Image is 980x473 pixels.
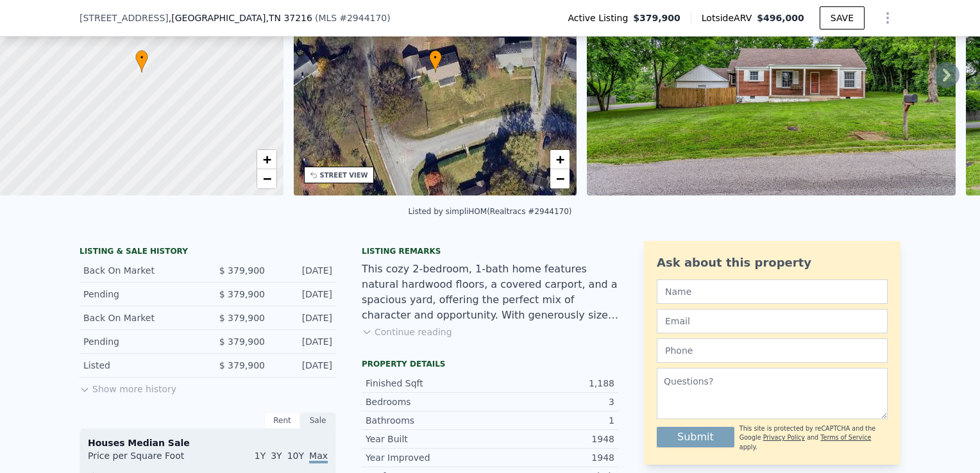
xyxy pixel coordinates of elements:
[80,246,336,259] div: LISTING & SALE HISTORY
[657,279,888,304] input: Name
[83,264,198,277] div: Back On Market
[135,50,148,72] div: •
[275,264,332,277] div: [DATE]
[219,360,265,370] span: $ 379,900
[657,309,888,333] input: Email
[657,338,888,363] input: Phone
[169,12,312,24] span: , [GEOGRAPHIC_DATA]
[80,378,176,395] button: Show more history
[275,335,332,348] div: [DATE]
[657,254,888,272] div: Ask about this property
[362,261,618,323] div: This cozy 2-bedroom, 1-bath home features natural hardwood floors, a covered carport, and a spaci...
[739,424,888,452] div: This site is protected by reCAPTCHA and the Google and apply.
[266,13,312,23] span: , TN 37216
[219,336,265,347] span: $ 379,900
[80,12,169,24] span: [STREET_ADDRESS]
[362,326,452,338] button: Continue reading
[875,5,900,31] button: Show Options
[300,412,336,429] div: Sale
[366,414,490,427] div: Bathrooms
[219,313,265,323] span: $ 379,900
[366,433,490,445] div: Year Built
[262,170,271,187] span: −
[287,451,304,461] span: 10Y
[83,288,198,301] div: Pending
[429,52,442,63] span: •
[633,12,680,24] span: $379,900
[320,170,368,180] div: STREET VIEW
[366,377,490,390] div: Finished Sqft
[271,451,282,461] span: 3Y
[83,335,198,348] div: Pending
[408,207,571,216] div: Listed by simpliHOM (Realtracs #2944170)
[568,12,633,24] span: Active Listing
[83,359,198,372] div: Listed
[219,265,265,276] span: $ 379,900
[219,289,265,299] span: $ 379,900
[83,311,198,324] div: Back On Market
[550,169,570,188] a: Zoom out
[315,12,391,24] div: ( )
[362,246,618,256] div: Listing remarks
[757,13,804,23] span: $496,000
[339,13,387,23] span: # 2944170
[763,434,805,441] a: Privacy Policy
[275,288,332,301] div: [DATE]
[556,170,564,187] span: −
[702,12,757,24] span: Lotside ARV
[262,151,271,167] span: +
[429,50,442,72] div: •
[88,436,328,449] div: Houses Median Sale
[490,433,614,445] div: 1948
[820,6,865,29] button: SAVE
[264,412,300,429] div: Rent
[275,311,332,324] div: [DATE]
[257,169,276,188] a: Zoom out
[257,150,276,169] a: Zoom in
[255,451,266,461] span: 1Y
[490,377,614,390] div: 1,188
[275,359,332,372] div: [DATE]
[490,414,614,427] div: 1
[88,449,208,470] div: Price per Square Foot
[490,395,614,408] div: 3
[309,451,328,463] span: Max
[556,151,564,167] span: +
[550,150,570,169] a: Zoom in
[366,395,490,408] div: Bedrooms
[366,451,490,464] div: Year Improved
[362,359,618,369] div: Property details
[135,52,148,63] span: •
[318,13,337,23] span: MLS
[820,434,871,441] a: Terms of Service
[490,451,614,464] div: 1948
[657,427,734,447] button: Submit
